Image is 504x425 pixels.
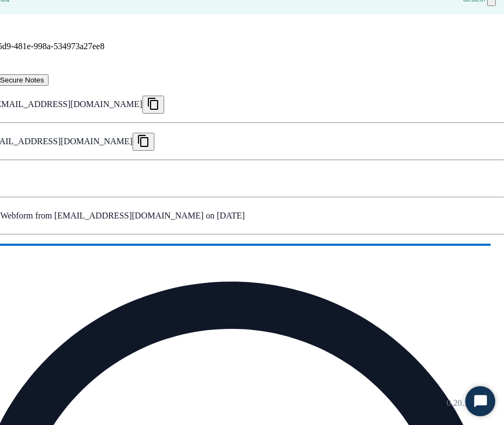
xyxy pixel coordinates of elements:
[473,394,488,409] svg: Open Chat
[447,397,493,410] p: 0.20.1027RC
[137,134,150,147] mat-icon: content_copy
[465,386,495,416] button: Start Chat
[147,97,160,110] mat-icon: content_copy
